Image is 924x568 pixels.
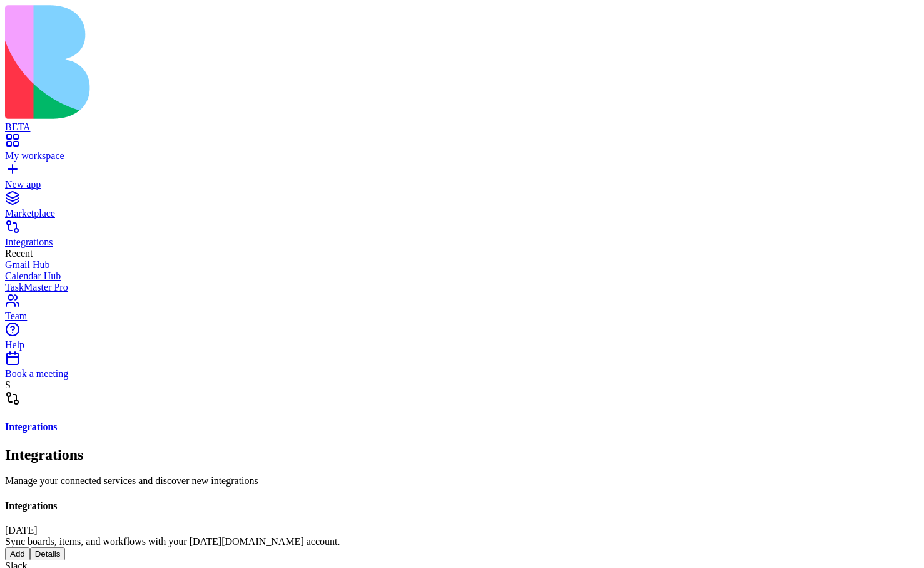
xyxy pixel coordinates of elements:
[5,271,919,282] a: Calendar Hub
[5,368,919,380] div: Book a meeting
[5,248,33,259] span: Recent
[5,421,919,433] a: Integrations
[5,259,919,271] a: Gmail Hub
[5,500,919,512] h4: Integrations
[5,380,11,390] span: S
[5,110,919,133] a: BETA
[5,357,919,380] a: Book a meeting
[30,547,66,560] button: Details
[5,536,340,547] span: Sync boards, items, and workflows with your [DATE][DOMAIN_NAME] account.
[5,237,919,248] div: Integrations
[5,139,919,162] a: My workspace
[5,447,919,463] h2: Integrations
[5,311,919,322] div: Team
[5,339,919,351] div: Help
[5,121,919,133] div: BETA
[5,475,919,487] p: Manage your connected services and discover new integrations
[5,299,919,322] a: Team
[5,168,919,190] a: New app
[5,5,508,119] img: logo
[5,150,919,162] div: My workspace
[5,282,919,293] a: TaskMaster Pro
[5,179,919,190] div: New app
[5,328,919,351] a: Help
[5,225,919,248] a: Integrations
[5,197,919,219] a: Marketplace
[5,547,30,560] button: Add
[5,208,919,219] div: Marketplace
[5,525,38,535] span: [DATE]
